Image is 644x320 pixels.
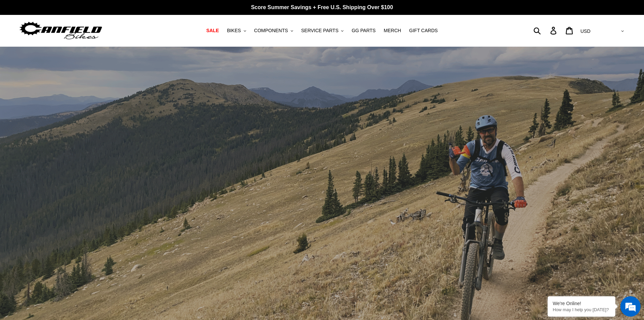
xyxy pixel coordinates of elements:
[553,301,610,306] div: We're Online!
[301,28,338,34] span: SERVICE PARTS
[406,26,441,35] a: GIFT CARDS
[384,28,401,34] span: MERCH
[380,26,404,35] a: MERCH
[537,23,554,38] input: Search
[19,20,103,41] img: Canfield Bikes
[251,26,296,35] button: COMPONENTS
[203,26,222,35] a: SALE
[298,26,347,35] button: SERVICE PARTS
[227,28,241,34] span: BIKES
[352,28,376,34] span: GG PARTS
[553,307,610,312] p: How may I help you today?
[223,26,249,35] button: BIKES
[254,28,288,34] span: COMPONENTS
[348,26,379,35] a: GG PARTS
[206,28,219,34] span: SALE
[409,28,438,34] span: GIFT CARDS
